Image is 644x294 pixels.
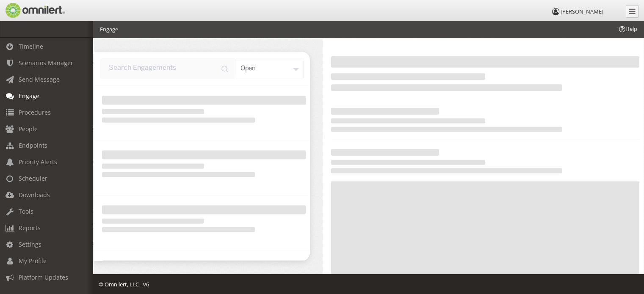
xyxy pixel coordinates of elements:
img: Omnilert [4,3,65,18]
li: Engage [100,25,118,33]
span: My Profile [19,257,47,265]
span: Reports [19,224,41,232]
span: People [19,125,38,133]
a: Collapse Menu [626,5,638,18]
span: Timeline [19,42,43,50]
span: Downloads [19,191,50,199]
span: [PERSON_NAME] [561,8,603,15]
span: Platform Updates [19,273,68,281]
span: Scheduler [19,174,47,182]
span: Send Message [19,75,60,83]
span: Help [618,25,637,33]
span: Engage [19,92,39,100]
span: © Omnilert, LLC - v6 [99,280,149,288]
input: input [100,58,236,79]
span: Tools [19,207,33,215]
span: Scenarios Manager [19,59,73,67]
span: Endpoints [19,141,47,149]
div: open [236,58,304,79]
span: Settings [19,240,41,248]
span: Procedures [19,108,51,116]
span: Priority Alerts [19,158,57,166]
